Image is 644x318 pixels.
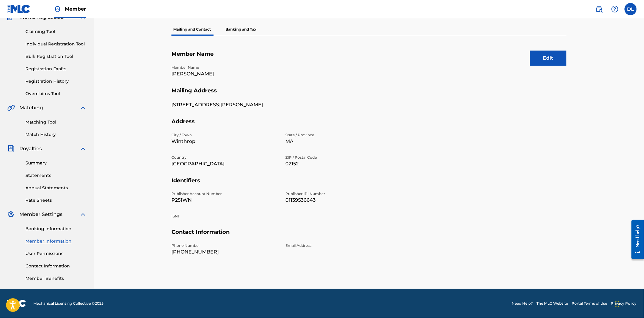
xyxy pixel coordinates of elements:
a: Registration Drafts [25,66,87,72]
h5: Mailing Address [171,87,566,101]
a: Public Search [593,3,605,15]
p: City / Town [171,132,278,138]
p: Publisher IPI Number [285,191,392,197]
a: Registration History [25,78,87,84]
img: MLC Logo [7,5,31,13]
a: Annual Statements [25,185,87,191]
p: [PERSON_NAME] [171,70,278,78]
img: search [596,5,603,13]
p: Country [171,155,278,160]
div: Help [609,3,621,15]
a: Banking Information [25,226,87,232]
p: [PHONE_NUMBER] [171,248,278,256]
img: expand [79,145,87,152]
div: Drag [616,295,619,313]
a: Individual Registration Tool [25,41,87,47]
span: Member Settings [19,211,62,218]
p: Publisher Account Number [171,191,278,197]
img: expand [79,211,87,218]
a: Portal Terms of Use [572,301,607,306]
a: Rate Sheets [25,197,87,204]
a: Bulk Registration Tool [25,53,87,60]
div: User Menu [625,3,637,15]
p: P251WN [171,197,278,204]
p: Member Name [171,65,278,70]
p: 01139536643 [285,197,392,204]
a: Contact Information [25,263,87,269]
img: help [611,5,619,13]
img: expand [79,104,87,111]
a: User Permissions [25,250,87,257]
img: Top Rightsholder [54,5,61,13]
img: Member Settings [7,211,15,218]
img: logo [7,300,26,307]
a: The MLC Website [537,301,568,306]
button: Edit [530,51,566,66]
a: Summary [25,160,87,166]
p: Email Address [285,243,392,248]
p: [STREET_ADDRESS][PERSON_NAME] [171,101,278,108]
h5: Address [171,118,566,132]
p: ISNI [171,214,278,219]
h5: Contact Information [171,229,566,243]
img: Royalties [7,145,15,152]
p: Mailing and Contact [171,23,213,36]
a: Overclaims Tool [25,91,87,97]
h5: Identifiers [171,177,566,191]
p: Phone Number [171,243,278,248]
iframe: Chat Widget [614,289,644,318]
a: Member Benefits [25,275,87,282]
a: Member Information [25,238,87,244]
p: ZIP / Postal Code [285,155,392,160]
p: Banking and Tax [224,23,258,36]
p: Winthrop [171,138,278,145]
a: Need Help? [512,301,533,306]
a: Privacy Policy [611,301,637,306]
p: State / Province [285,132,392,138]
p: 02152 [285,160,392,167]
iframe: Resource Center [627,215,644,264]
p: [GEOGRAPHIC_DATA] [171,160,278,167]
a: Match History [25,131,87,138]
span: Mechanical Licensing Collective © 2025 [33,301,104,306]
a: Matching Tool [25,119,87,125]
a: Claiming Tool [25,28,87,35]
span: Matching [19,104,43,111]
a: Statements [25,172,87,179]
span: Member [65,5,86,12]
img: Matching [7,104,15,111]
span: Royalties [19,145,42,152]
h5: Member Name [171,51,566,65]
p: MA [285,138,392,145]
